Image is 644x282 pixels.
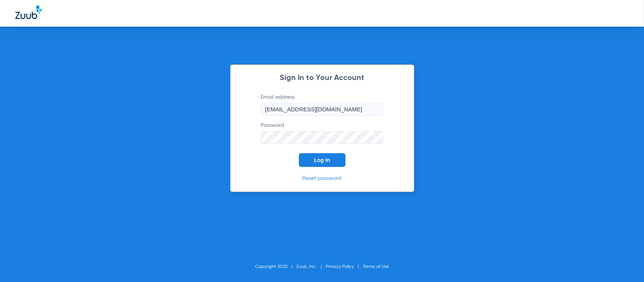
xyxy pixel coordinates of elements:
[255,263,296,271] li: Copyright 2025
[314,157,330,163] span: Log In
[261,122,383,144] label: Password
[296,263,326,271] li: Zuub, Inc.
[15,6,42,19] img: Zuub Logo
[261,131,383,144] input: Password
[250,74,395,82] h2: Sign In to Your Account
[363,264,389,269] a: Terms of Use
[326,264,354,269] a: Privacy Policy
[261,93,383,116] label: Email address
[261,103,383,116] input: Email address
[303,176,342,181] a: Reset password
[299,153,346,167] button: Log In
